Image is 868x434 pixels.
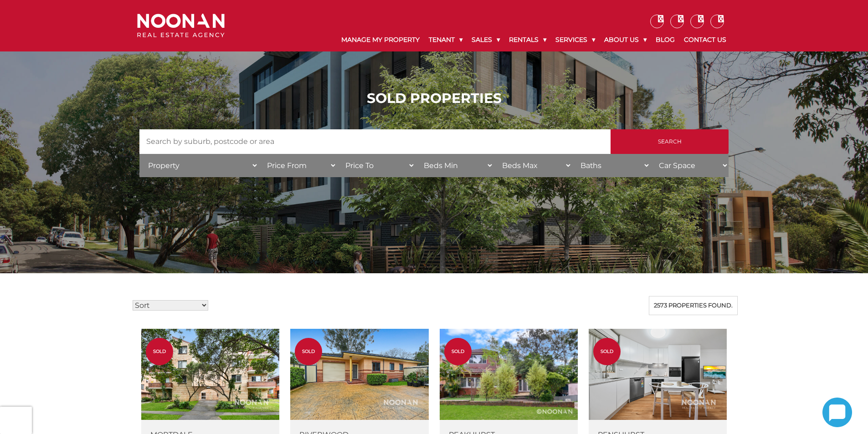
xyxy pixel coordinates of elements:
a: Sales [467,28,504,51]
span: sold [146,348,173,355]
a: About Us [600,28,651,51]
a: Services [551,28,600,51]
input: Search [611,129,729,154]
select: Sort Listings [133,300,208,311]
img: Noonan Real Estate Agency [137,14,225,38]
span: sold [593,348,621,355]
span: sold [444,348,472,355]
h1: Sold Properties [139,90,729,107]
div: 2573 properties found. [649,296,738,315]
a: Contact Us [679,28,731,51]
a: Manage My Property [337,28,424,51]
input: Search by suburb, postcode or area [139,129,611,154]
span: sold [295,348,322,355]
a: Tenant [424,28,467,51]
a: Rentals [504,28,551,51]
a: Blog [651,28,679,51]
